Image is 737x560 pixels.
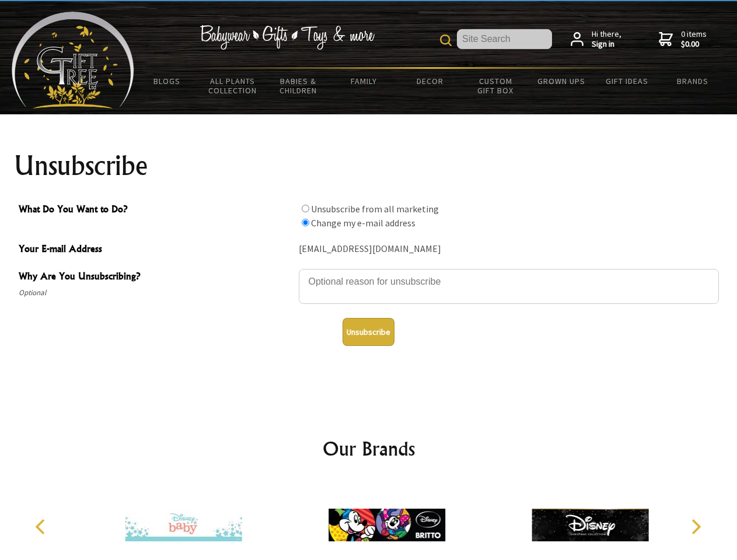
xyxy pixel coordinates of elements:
[299,269,719,304] textarea: Why Are You Unsubscribing?
[681,39,707,50] strong: $0.00
[19,269,293,286] span: Why Are You Unsubscribing?
[659,29,707,50] a: 0 items$0.00
[302,205,309,212] input: What Do You Want to Do?
[440,34,452,46] img: product search
[14,152,724,180] h1: Unsubscribe
[592,29,621,50] span: Hi there,
[331,69,397,93] a: Family
[299,240,719,258] div: [EMAIL_ADDRESS][DOMAIN_NAME]
[266,69,331,103] a: Babies & Children
[592,39,621,50] strong: Sign in
[302,219,309,226] input: What Do You Want to Do?
[311,217,415,229] label: Change my e-mail address
[200,69,266,103] a: All Plants Collection
[681,29,707,50] span: 0 items
[457,29,552,49] input: Site Search
[311,203,439,215] label: Unsubscribe from all marketing
[660,69,726,93] a: Brands
[343,318,394,346] button: Unsubscribe
[571,29,621,50] a: Hi there,Sign in
[528,69,594,93] a: Grown Ups
[12,12,134,108] img: Babyware - Gifts - Toys and more...
[200,25,375,50] img: Babywear - Gifts - Toys & more
[19,202,293,219] span: What Do You Want to Do?
[683,514,708,540] button: Next
[397,69,463,93] a: Decor
[19,242,293,258] span: Your E-mail Address
[463,69,529,103] a: Custom Gift Box
[23,435,714,463] h2: Our Brands
[29,514,55,540] button: Previous
[134,69,200,93] a: BLOGS
[594,69,660,93] a: Gift Ideas
[19,286,293,300] span: Optional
